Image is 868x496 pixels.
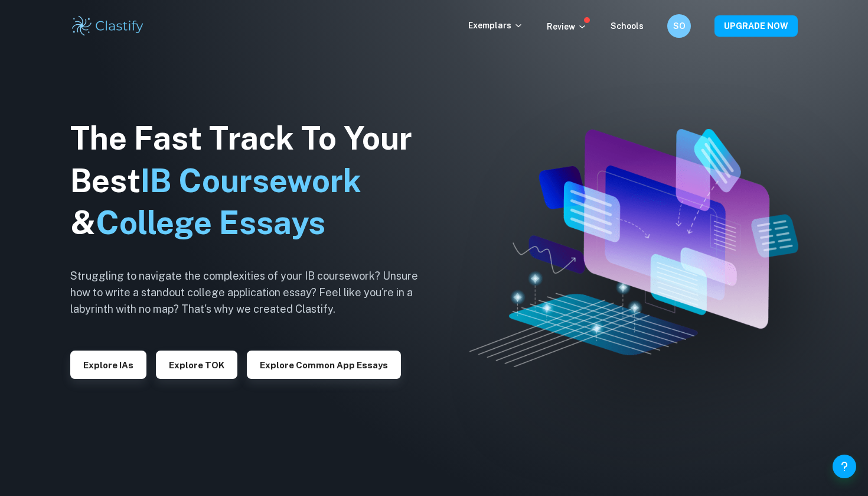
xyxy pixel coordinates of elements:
span: IB Coursework [141,162,361,199]
a: Explore IAs [70,359,146,370]
button: UPGRADE NOW [714,15,798,37]
p: Review [547,20,587,33]
h1: The Fast Track To Your Best & [70,117,436,245]
button: Explore IAs [70,351,146,379]
h6: Struggling to navigate the complexities of your IB coursework? Unsure how to write a standout col... [70,268,436,317]
p: Exemplars [468,19,523,32]
button: Explore TOK [156,351,237,379]
img: Clastify logo [70,14,145,38]
img: Clastify hero [469,129,798,367]
a: Explore Common App essays [247,359,401,370]
button: Explore Common App essays [247,351,401,379]
button: SO [667,14,691,38]
a: Explore TOK [156,359,237,370]
a: Schools [611,21,644,31]
h6: SO [673,20,686,33]
span: College Essays [96,204,325,241]
button: Help and Feedback [833,455,856,478]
